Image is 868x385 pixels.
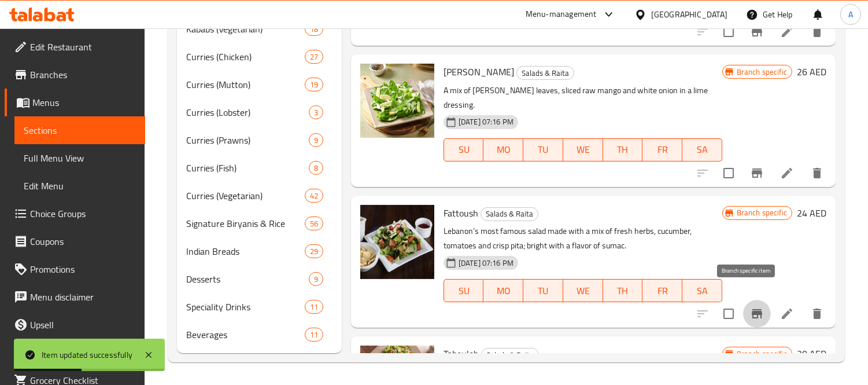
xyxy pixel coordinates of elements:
span: 42 [305,190,323,201]
span: Select to update [716,161,741,185]
span: Curries (Mutton) [186,78,304,91]
span: Menu disclaimer [30,290,136,304]
button: delete [803,300,831,328]
button: SU [444,279,484,302]
span: Select to update [716,20,741,44]
span: [PERSON_NAME] [444,63,514,80]
a: Menus [5,89,145,116]
button: TH [603,279,643,302]
button: MO [483,279,523,302]
h6: 20 AED [797,346,826,362]
button: SA [682,138,722,162]
div: Menu-management [526,8,597,21]
a: Upsell [5,311,145,339]
p: A mix of [PERSON_NAME] leaves, sliced raw mango and white onion in a lime dressing. [444,83,722,112]
span: Salads & Raita [481,207,538,221]
span: TU [528,283,559,299]
span: Edit Menu [24,179,136,193]
div: Curries (Prawns) [186,133,309,147]
h6: 24 AED [797,205,826,221]
div: items [309,161,323,175]
a: Edit Restaurant [5,33,145,61]
div: items [305,78,323,91]
div: Beverages11 [177,321,342,349]
span: 11 [305,302,323,313]
span: 9 [309,274,323,285]
span: TU [528,141,559,158]
span: Branches [30,68,136,82]
button: FR [642,138,682,162]
div: items [309,133,323,147]
span: 27 [305,52,323,63]
div: Salads & Raita [481,348,539,362]
div: Item updated successfully [42,349,132,361]
span: MO [488,141,519,158]
div: [GEOGRAPHIC_DATA] [651,8,727,21]
a: Coupons [5,228,145,255]
div: Curries (Lobster) [186,105,309,119]
span: FR [647,141,678,158]
button: FR [642,279,682,302]
span: Upsell [30,318,136,332]
a: Sections [14,116,145,144]
span: Menus [32,96,136,109]
a: Branches [5,61,145,89]
span: 11 [305,329,323,340]
span: WE [568,283,599,299]
span: Branch specific [732,349,792,360]
span: SU [449,283,479,299]
button: delete [803,159,831,187]
a: Choice Groups [5,200,145,228]
span: 9 [309,135,323,146]
span: Branch specific [732,207,792,218]
span: SA [687,141,718,158]
div: Beverages [186,328,304,342]
span: 3 [309,107,323,118]
div: items [309,105,323,119]
div: Curries (Fish)8 [177,154,342,182]
a: Full Menu View [14,144,145,172]
h6: 26 AED [797,64,826,80]
div: Curries (Chicken)27 [177,43,342,71]
img: Jarjeer Mango Salad [360,64,434,138]
span: Choice Groups [30,207,136,221]
button: WE [563,138,603,162]
div: Curries (Chicken) [186,50,304,64]
span: Select to update [716,302,741,326]
div: Curries (Fish) [186,161,309,175]
span: SA [687,283,718,299]
div: Curries (Prawns)9 [177,126,342,154]
span: 29 [305,246,323,257]
span: 8 [309,163,323,174]
div: Salads & Raita [516,66,574,80]
div: items [305,300,323,314]
a: Menu disclaimer [5,283,145,311]
span: Tabouleh [444,345,479,362]
span: Salads & Raita [517,67,574,80]
button: Branch-specific-item [743,159,771,187]
span: Coupons [30,234,136,248]
span: Salads & Raita [482,349,538,362]
button: TU [523,279,563,302]
span: Signature Biryanis & Rice [186,217,304,230]
button: TU [523,138,563,162]
span: 19 [305,79,323,90]
span: Indian Breads [186,244,304,258]
div: Curries (Vegetarian)42 [177,182,342,210]
span: WE [568,141,599,158]
p: Lebanon’s most famous salad made with a mix of fresh herbs, cucumber, tomatoes and crisp pita; br... [444,224,722,253]
button: MO [483,138,523,162]
span: MO [488,283,519,299]
button: TH [603,138,643,162]
div: Speciality Drinks11 [177,293,342,321]
div: items [305,50,323,64]
span: Curries (Vegetarian) [186,189,304,203]
span: A [848,8,853,21]
a: Edit Menu [14,172,145,200]
span: Promotions [30,262,136,276]
button: Branch-specific-item [743,300,771,328]
span: Branch specific [732,67,792,78]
